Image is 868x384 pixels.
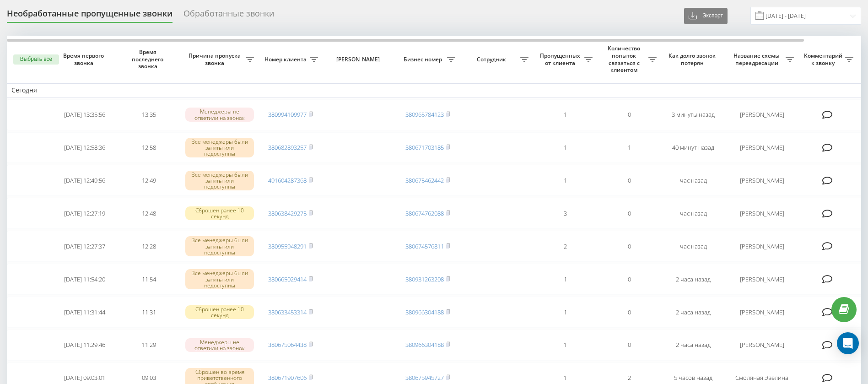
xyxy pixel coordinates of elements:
[661,264,725,295] td: 2 часа назад
[117,264,181,295] td: 11:54
[268,143,307,151] a: 380682893257
[183,9,274,23] div: Обработанные звонки
[725,231,798,262] td: [PERSON_NAME]
[185,305,254,319] div: Сброшен ранее 10 секунд
[53,132,117,163] td: [DATE] 12:58:36
[7,9,173,23] div: Необработанные пропущенные звонки
[725,198,798,229] td: [PERSON_NAME]
[53,330,117,361] td: [DATE] 11:29:46
[268,275,307,283] a: 380665029414
[405,373,444,382] a: 380675945727
[53,297,117,328] td: [DATE] 11:31:44
[405,308,444,316] a: 380966304188
[117,330,181,361] td: 11:29
[661,330,725,361] td: 2 часа назад
[669,52,718,66] span: Как долго звонок потерян
[725,330,798,361] td: [PERSON_NAME]
[725,297,798,328] td: [PERSON_NAME]
[538,52,584,66] span: Пропущенных от клиента
[803,52,845,66] span: Комментарий к звонку
[661,99,725,130] td: 3 минуты назад
[185,108,254,121] div: Менеджеры не ответили на звонок
[268,242,307,250] a: 380955948291
[725,264,798,295] td: [PERSON_NAME]
[53,99,117,130] td: [DATE] 13:35:56
[597,165,661,196] td: 0
[117,132,181,163] td: 12:58
[268,176,307,184] a: 491604287368
[597,198,661,229] td: 0
[405,110,444,119] a: 380965784123
[185,171,254,191] div: Все менеджеры были заняты или недоступны
[533,264,597,295] td: 1
[268,341,307,349] a: 380675064438
[53,264,117,295] td: [DATE] 11:54:20
[185,236,254,256] div: Все менеджеры были заняты или недоступны
[53,165,117,196] td: [DATE] 12:49:56
[405,143,444,151] a: 380671703185
[185,206,254,220] div: Сброшен ранее 10 секунд
[730,52,786,66] span: Название схемы переадресации
[597,99,661,130] td: 0
[661,132,725,163] td: 40 минут назад
[13,54,59,65] button: Выбрать все
[405,275,444,283] a: 380931263208
[268,110,307,119] a: 380994109977
[60,52,109,66] span: Время первого звонка
[597,330,661,361] td: 0
[185,138,254,158] div: Все менеджеры были заняты или недоступны
[330,56,388,63] span: [PERSON_NAME]
[117,297,181,328] td: 11:31
[405,176,444,184] a: 380675462442
[725,165,798,196] td: [PERSON_NAME]
[400,56,447,63] span: Бизнес номер
[661,165,725,196] td: час назад
[533,297,597,328] td: 1
[533,132,597,163] td: 1
[661,231,725,262] td: час назад
[268,209,307,217] a: 380638429275
[533,330,597,361] td: 1
[268,308,307,316] a: 380633453314
[602,45,648,73] span: Количество попыток связаться с клиентом
[725,132,798,163] td: [PERSON_NAME]
[661,297,725,328] td: 2 часа назад
[597,264,661,295] td: 0
[405,341,444,349] a: 380966304188
[53,231,117,262] td: [DATE] 12:27:37
[533,198,597,229] td: 3
[533,231,597,262] td: 2
[533,99,597,130] td: 1
[464,56,520,63] span: Сотрудник
[597,297,661,328] td: 0
[405,209,444,217] a: 380674762088
[185,269,254,289] div: Все менеджеры были заняты или недоступны
[53,198,117,229] td: [DATE] 12:27:19
[117,165,181,196] td: 12:49
[661,198,725,229] td: час назад
[117,231,181,262] td: 12:28
[533,165,597,196] td: 1
[117,99,181,130] td: 13:35
[597,132,661,163] td: 1
[185,52,246,66] span: Причина пропуска звонка
[405,242,444,250] a: 380674576811
[268,373,307,382] a: 380671907606
[124,49,173,70] span: Время последнего звонка
[263,56,310,63] span: Номер клиента
[185,338,254,352] div: Менеджеры не ответили на звонок
[117,198,181,229] td: 12:48
[684,8,728,24] button: Экспорт
[597,231,661,262] td: 0
[837,332,859,354] div: Open Intercom Messenger
[725,99,798,130] td: [PERSON_NAME]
